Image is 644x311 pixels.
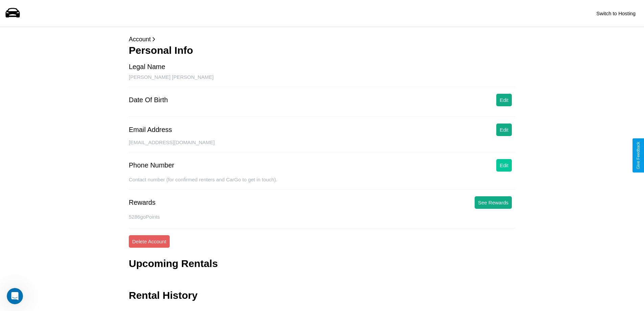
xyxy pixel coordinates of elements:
[129,177,515,190] div: Contact number (for confirmed renters and CarGo to get in touch).
[129,96,168,104] div: Date Of Birth
[129,199,156,206] div: Rewards
[636,142,641,169] div: Give Feedback
[129,212,515,221] p: 5286 goPoints
[496,124,512,136] button: Edit
[129,161,174,169] div: Phone Number
[129,45,515,56] h3: Personal Info
[593,7,639,20] button: Switch to Hosting
[7,288,23,304] iframe: Intercom live chat
[129,235,170,248] button: Delete Account
[475,196,512,209] button: See Rewards
[496,159,512,172] button: Edit
[129,258,218,269] h3: Upcoming Rentals
[129,34,515,45] p: Account
[129,290,197,301] h3: Rental History
[129,63,165,71] div: Legal Name
[129,126,172,134] div: Email Address
[129,139,515,152] div: [EMAIL_ADDRESS][DOMAIN_NAME]
[129,74,515,87] div: [PERSON_NAME] [PERSON_NAME]
[496,94,512,106] button: Edit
